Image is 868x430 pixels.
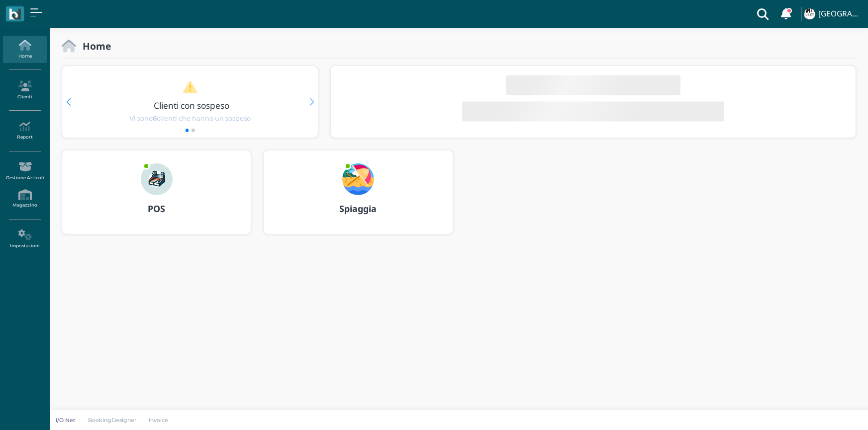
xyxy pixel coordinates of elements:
[3,157,46,185] a: Gestione Articoli
[3,225,46,253] a: Impostazioni
[153,115,157,122] b: 6
[62,150,251,246] a: ... POS
[339,203,377,215] b: Spiaggia
[3,76,46,104] a: Clienti
[802,2,862,26] a: ... [GEOGRAPHIC_DATA]
[3,185,46,213] a: Magazzino
[804,8,815,19] img: ...
[83,101,301,110] h3: Clienti con sospeso
[818,10,862,18] h4: [GEOGRAPHIC_DATA]
[263,150,453,246] a: ... Spiaggia
[76,41,111,51] h2: Home
[3,117,46,144] a: Report
[3,36,46,63] a: Home
[129,114,251,123] span: Vi sono clienti che hanno un sospeso
[797,399,860,422] iframe: Help widget launcher
[148,203,165,215] b: POS
[9,8,20,20] img: logo
[66,98,71,106] div: Previous slide
[141,163,173,195] img: ...
[342,163,374,195] img: ...
[62,66,318,138] div: 1 / 2
[81,80,299,123] a: Clienti con sospeso Vi sono6clienti che hanno un sospeso
[309,98,314,106] div: Next slide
